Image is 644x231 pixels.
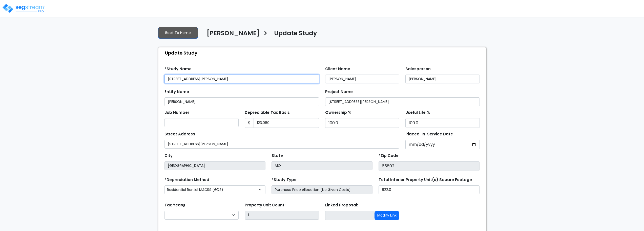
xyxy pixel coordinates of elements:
[405,110,430,116] label: Useful Life %
[207,30,260,38] h4: [PERSON_NAME]
[2,3,45,13] img: logo_pro_r.png
[325,202,358,208] label: Linked Proposal:
[164,177,209,183] label: *Depreciation Method
[164,97,319,106] input: Entity Name
[325,89,353,95] label: Project Name
[263,29,268,39] h3: >
[379,161,480,171] input: Zip Code
[245,110,290,116] label: Depreciable Tax Basis
[164,110,189,116] label: Job Number
[164,140,400,149] input: Street Address
[203,30,260,40] a: [PERSON_NAME]
[245,202,285,208] label: Property Unit Count:
[245,118,254,128] span: $
[164,75,319,83] input: Study Name
[272,153,283,159] label: State
[270,30,317,40] a: Update Study
[325,110,351,116] label: Ownership %
[164,89,189,95] label: Entity Name
[325,75,400,83] input: Client Name
[379,185,480,194] input: total square foot
[379,177,472,183] label: Total Interior Property Unit(s) Square Footage
[254,118,319,128] input: 0.00
[161,47,486,58] div: Update Study
[164,131,195,137] label: Street Address
[325,97,480,106] input: Project Name
[164,202,185,208] label: Tax Year
[272,177,297,183] label: *Study Type
[158,27,198,39] a: Back To Home
[164,153,173,159] label: City
[164,66,192,72] label: *Study Name
[405,118,480,128] input: Depreciation
[405,66,431,72] label: Salesperson
[375,211,399,220] button: Modify Link
[325,118,400,128] input: Ownership
[325,66,350,72] label: Client Name
[379,153,399,159] label: *Zip Code
[245,211,319,220] input: Building Count
[405,131,453,137] label: Placed-In-Service Date
[274,30,317,38] h4: Update Study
